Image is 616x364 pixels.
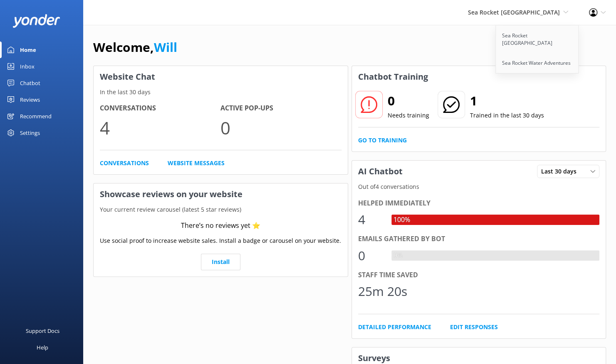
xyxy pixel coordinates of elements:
p: Needs training [388,111,429,120]
h3: Website Chat [94,66,348,88]
h2: 0 [388,91,429,111]
p: 4 [100,114,220,142]
a: Detailed Performance [358,322,431,332]
div: 0 [358,246,383,266]
p: Your current review carousel (latest 5 star reviews) [94,205,348,214]
div: 100% [391,215,412,225]
a: Install [201,254,240,270]
p: Use social proof to increase website sales. Install a badge or carousel on your website. [100,236,341,245]
div: Staff time saved [358,270,600,281]
a: Sea Rocket Water Adventures [496,53,579,73]
div: Reviews [20,91,40,108]
h3: Showcase reviews on your website [94,183,348,205]
h1: Welcome, [93,37,177,57]
p: In the last 30 days [94,88,348,97]
a: Conversations [100,159,149,168]
p: 0 [220,114,341,142]
p: Trained in the last 30 days [470,111,544,120]
h4: Active Pop-ups [220,103,341,114]
img: yonder-white-logo.png [12,14,60,28]
h3: Chatbot Training [352,66,434,88]
a: Will [154,39,177,56]
div: 25m 20s [358,281,407,301]
span: Last 30 days [541,167,581,176]
div: Helped immediately [358,198,600,209]
a: Edit Responses [450,322,498,332]
div: There’s no reviews yet ⭐ [181,220,260,231]
div: Chatbot [20,75,40,91]
div: Settings [20,125,40,141]
h3: AI Chatbot [352,161,409,182]
span: Sea Rocket [GEOGRAPHIC_DATA] [468,8,560,16]
div: Inbox [20,58,35,75]
div: 0% [391,250,405,261]
p: Out of 4 conversations [352,182,606,191]
div: Home [20,42,36,58]
div: Support Docs [26,322,59,339]
div: Emails gathered by bot [358,234,600,244]
div: 4 [358,210,383,230]
a: Sea Rocket [GEOGRAPHIC_DATA] [496,26,579,53]
a: Website Messages [168,159,225,168]
h2: 1 [470,91,544,111]
div: Recommend [20,108,52,125]
a: Go to Training [358,136,407,145]
h4: Conversations [100,103,220,114]
div: Help [37,339,48,356]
